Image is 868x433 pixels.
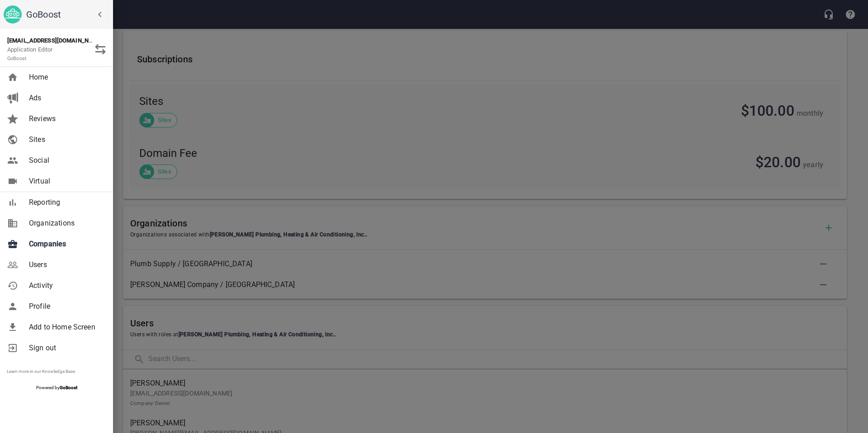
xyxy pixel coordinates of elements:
span: Reporting [29,197,102,208]
a: Learn more in our Knowledge Base [7,369,75,374]
h6: GoBoost [26,7,109,22]
span: Social [29,155,102,166]
span: Sites [29,134,102,145]
span: Profile [29,301,102,312]
span: Powered by [36,385,77,390]
span: Application Editor [7,46,53,62]
span: Users [29,259,102,270]
span: Ads [29,93,102,104]
span: Virtual [29,176,102,187]
small: GoBoost [7,56,27,61]
span: Activity [29,280,102,291]
img: go_boost_head.png [4,5,22,24]
span: Reviews [29,113,102,124]
strong: [EMAIL_ADDRESS][DOMAIN_NAME] [7,37,103,44]
button: Switch Role [90,38,111,60]
span: Companies [29,239,102,249]
span: Add to Home Screen [29,322,102,333]
span: Home [29,72,102,83]
span: Sign out [29,343,102,353]
strong: GoBoost [60,385,77,390]
span: Organizations [29,218,102,229]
